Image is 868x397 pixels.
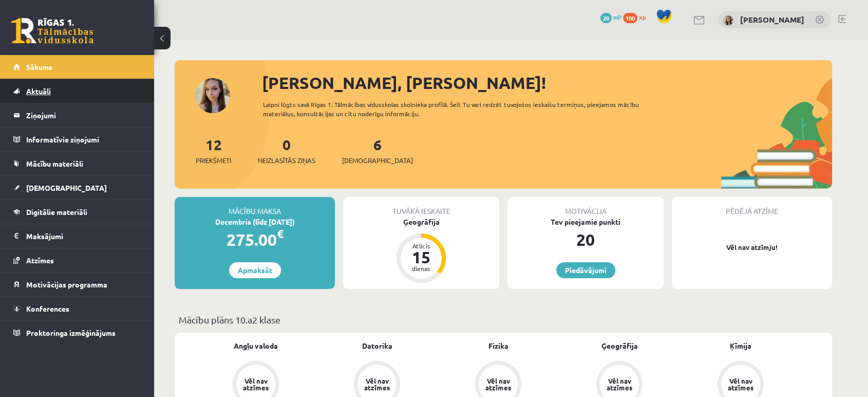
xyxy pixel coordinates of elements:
div: [PERSON_NAME], [PERSON_NAME]! [262,70,832,95]
span: Mācību materiāli [26,159,83,168]
div: Decembris (līdz [DATE]) [175,216,335,227]
span: Priekšmeti [196,155,231,166]
span: Atzīmes [26,256,54,265]
p: Mācību plāns 10.a2 klase [179,313,828,327]
div: dienas [406,265,437,272]
a: Mācību materiāli [13,152,141,175]
div: Motivācija [507,197,664,216]
a: 100 xp [623,13,651,21]
a: 0Neizlasītās ziņas [258,135,315,166]
span: 100 [623,13,637,23]
div: Tev pieejamie punkti [507,216,664,227]
a: Piedāvājumi [556,262,615,278]
div: Vēl nav atzīmes [484,377,513,391]
a: Datorika [362,340,392,351]
div: Tuvākā ieskaite [343,197,499,216]
p: Vēl nav atzīmju! [677,242,827,252]
a: Digitālie materiāli [13,200,141,224]
legend: Informatīvie ziņojumi [26,128,141,151]
a: Aktuāli [13,79,141,103]
span: xp [639,13,646,21]
span: Digitālie materiāli [26,207,87,216]
div: Mācību maksa [175,197,335,216]
a: Ģeogrāfija Atlicis 15 dienas [343,216,499,284]
a: [PERSON_NAME] [740,14,804,25]
a: Sākums [13,55,141,79]
div: 275.00 [175,227,335,252]
div: Vēl nav atzīmes [605,377,634,391]
a: Rīgas 1. Tālmācības vidusskola [11,18,93,44]
img: Marija Nicmane [723,15,733,26]
a: Atzīmes [13,248,141,272]
a: Motivācijas programma [13,273,141,296]
a: 12Priekšmeti [196,135,231,166]
div: Pēdējā atzīme [672,197,832,216]
a: Maksājumi [13,224,141,248]
span: Sākums [26,62,52,71]
span: Neizlasītās ziņas [258,155,315,166]
div: Vēl nav atzīmes [726,377,755,391]
div: 20 [507,227,664,252]
a: Proktoringa izmēģinājums [13,321,141,345]
span: Motivācijas programma [26,280,107,289]
a: Konferences [13,297,141,320]
span: mP [613,13,621,21]
span: € [277,226,284,241]
a: Informatīvie ziņojumi [13,128,141,151]
a: [DEMOGRAPHIC_DATA] [13,176,141,200]
div: Ģeogrāfija [343,216,499,227]
span: Konferences [26,304,69,313]
a: Apmaksāt [229,262,281,278]
a: Fizika [488,340,508,351]
div: Laipni lūgts savā Rīgas 1. Tālmācības vidusskolas skolnieka profilā. Šeit Tu vari redzēt tuvojošo... [263,100,657,118]
legend: Ziņojumi [26,103,141,127]
a: Ķīmija [730,340,751,351]
div: Vēl nav atzīmes [363,377,391,391]
span: Aktuāli [26,86,51,96]
span: [DEMOGRAPHIC_DATA] [342,155,413,166]
a: Ģeogrāfija [601,340,638,351]
a: Ziņojumi [13,103,141,127]
div: Atlicis [406,243,437,249]
div: 15 [406,249,437,265]
div: Vēl nav atzīmes [241,377,270,391]
span: Proktoringa izmēģinājums [26,328,116,337]
a: 6[DEMOGRAPHIC_DATA] [342,135,413,166]
a: 20 mP [600,13,621,21]
span: 20 [600,13,612,23]
legend: Maksājumi [26,224,141,248]
a: Angļu valoda [234,340,278,351]
span: [DEMOGRAPHIC_DATA] [26,183,107,192]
